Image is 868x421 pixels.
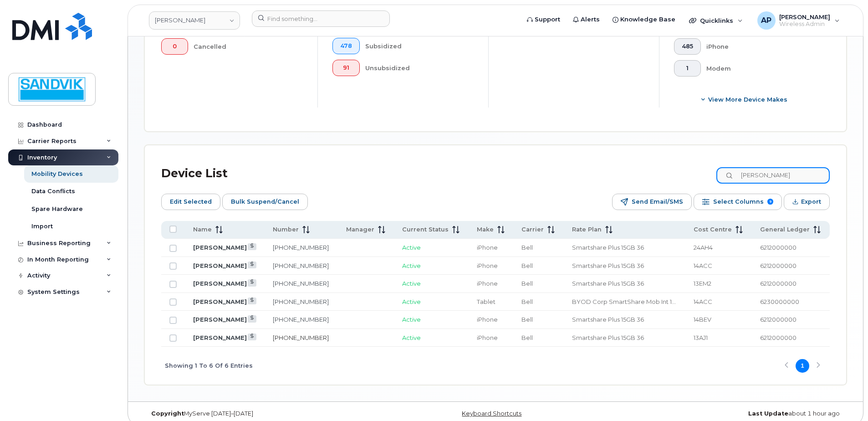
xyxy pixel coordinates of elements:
a: View Last Bill [248,334,256,340]
a: [PHONE_NUMBER] [273,298,329,305]
span: Knowledge Base [620,15,675,24]
span: Active [402,280,421,287]
div: Annette Panzani [751,11,846,30]
strong: Copyright [151,410,184,417]
span: Showing 1 To 6 Of 6 Entries [165,359,253,373]
button: 0 [161,38,188,55]
strong: Last Update [748,410,788,417]
div: Quicklinks [683,11,749,30]
a: Alerts [567,10,606,29]
div: about 1 hour ago [613,410,847,417]
button: Select Columns 9 [694,194,782,210]
span: Smartshare Plus 15GB 36 [572,280,644,287]
span: 14ACC [694,262,712,269]
a: [PHONE_NUMBER] [273,262,329,269]
span: 6212000000 [760,316,797,323]
span: Rate Plan [572,226,602,234]
span: General Ledger [760,226,810,234]
span: iPhone [477,244,498,251]
span: Smartshare Plus 15GB 36 [572,316,644,323]
span: Number [273,226,299,234]
a: View Last Bill [248,279,256,286]
a: View Last Bill [248,243,256,250]
span: iPhone [477,262,498,269]
div: Modem [706,60,816,77]
div: iPhone [706,38,816,55]
span: Smartshare Plus 15GB 36 [572,334,644,341]
span: 13EM2 [694,280,711,287]
a: [PERSON_NAME] [193,298,247,305]
a: [PHONE_NUMBER] [273,244,329,251]
span: Send Email/SMS [632,195,683,209]
div: Cancelled [194,38,303,55]
span: 6212000000 [760,280,797,287]
span: View More Device Makes [708,95,787,104]
a: [PERSON_NAME] [193,334,247,341]
a: [PHONE_NUMBER] [273,334,329,341]
span: 13AJ1 [694,334,708,341]
span: Name [193,226,212,234]
span: 6230000000 [760,298,799,305]
span: Export [801,195,821,209]
a: [PERSON_NAME] [193,244,247,251]
span: Quicklinks [700,17,733,24]
span: Active [402,298,421,305]
div: Subsidized [365,38,474,54]
a: View Last Bill [248,315,256,322]
span: Manager [346,226,374,234]
a: Sandvik Tamrock [149,11,240,30]
input: Search Device List ... [716,167,830,184]
span: Support [535,15,560,24]
span: Edit Selected [170,195,212,209]
span: Select Columns [713,195,764,209]
a: [PHONE_NUMBER] [273,316,329,323]
input: Find something... [252,10,390,27]
span: 0 [169,43,180,50]
span: Bulk Suspend/Cancel [231,195,299,209]
button: Page 1 [796,359,809,373]
button: Edit Selected [161,194,220,210]
a: Keyboard Shortcuts [462,410,521,417]
span: 485 [682,43,693,50]
a: [PERSON_NAME] [193,262,247,269]
span: iPhone [477,280,498,287]
span: Active [402,244,421,251]
button: 485 [674,38,701,55]
span: Bell [521,334,533,341]
span: Active [402,262,421,269]
span: Bell [521,298,533,305]
a: Support [521,10,567,29]
span: Bell [521,244,533,251]
span: 24AH4 [694,244,713,251]
div: MyServe [DATE]–[DATE] [144,410,378,417]
span: Bell [521,316,533,323]
span: [PERSON_NAME] [779,13,830,21]
div: Device List [161,162,228,185]
span: 478 [340,42,352,50]
span: iPhone [477,316,498,323]
span: Alerts [581,15,600,24]
span: Carrier [521,226,544,234]
span: Active [402,334,421,341]
button: 91 [332,60,360,76]
a: [PHONE_NUMBER] [273,280,329,287]
span: 6212000000 [760,244,797,251]
button: Export [784,194,830,210]
span: 91 [340,64,352,72]
button: Send Email/SMS [612,194,692,210]
a: [PERSON_NAME] [193,280,247,287]
span: Active [402,316,421,323]
span: Tablet [477,298,495,305]
span: 6212000000 [760,262,797,269]
a: View Last Bill [248,298,256,304]
span: BYOD Corp SmartShare Mob Int 10 [572,298,676,305]
div: Unsubsidized [365,60,474,76]
span: Wireless Admin [779,21,830,28]
span: Cost Centre [694,226,732,234]
a: View Last Bill [248,262,256,268]
span: 1 [682,65,693,72]
button: View More Device Makes [674,91,815,108]
span: 14ACC [694,298,712,305]
span: Make [477,226,494,234]
a: [PERSON_NAME] [193,316,247,323]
